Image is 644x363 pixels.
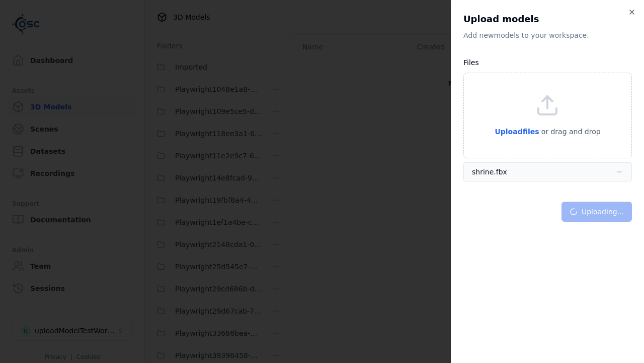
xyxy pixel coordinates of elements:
div: shrine.fbx [472,167,507,177]
span: Upload files [495,128,539,136]
label: Files [463,58,479,67]
h2: Upload models [463,12,632,26]
p: Add new model s to your workspace. [463,30,632,40]
p: or drag and drop [539,126,601,138]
